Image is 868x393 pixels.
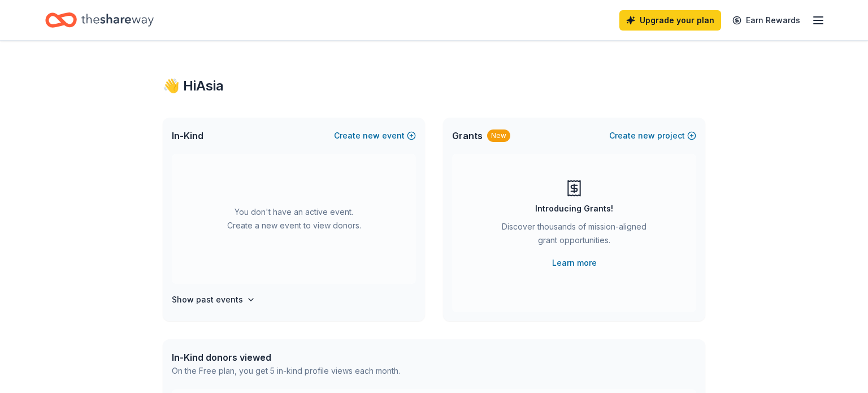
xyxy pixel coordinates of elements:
[334,129,416,142] button: Createnewevent
[172,293,255,306] button: Show past events
[452,129,483,142] span: Grants
[535,202,613,215] div: Introducing Grants!
[726,10,807,31] a: Earn Rewards
[497,220,651,252] div: Discover thousands of mission-aligned grant opportunities.
[363,129,380,142] span: new
[552,256,597,270] a: Learn more
[609,129,696,142] button: Createnewproject
[487,129,510,142] div: New
[45,7,154,33] a: Home
[619,10,721,31] a: Upgrade your plan
[172,364,400,378] div: On the Free plan, you get 5 in-kind profile views each month.
[163,77,705,95] div: 👋 Hi Asia
[172,154,416,284] div: You don't have an active event. Create a new event to view donors.
[638,129,655,142] span: new
[172,129,203,142] span: In-Kind
[172,293,243,306] h4: Show past events
[172,351,400,364] div: In-Kind donors viewed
